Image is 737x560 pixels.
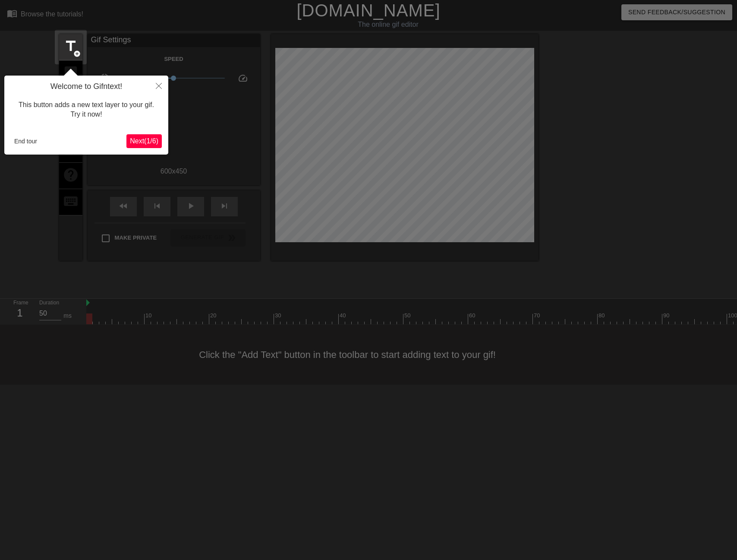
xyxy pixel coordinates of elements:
[11,82,162,92] h4: Welcome to Gifntext!
[11,92,162,128] div: This button adds a new text layer to your gif. Try it now!
[149,76,168,95] button: Close
[11,135,41,148] button: End tour
[130,137,158,145] span: Next ( 1 / 6 )
[126,134,162,148] button: Next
